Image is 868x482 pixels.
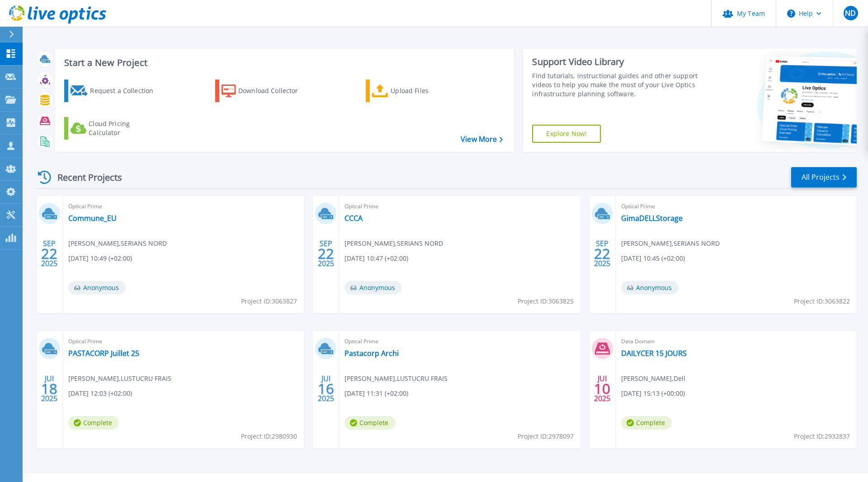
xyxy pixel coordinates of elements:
[68,337,298,346] span: Optical Prime
[68,416,119,430] span: Complete
[366,80,467,102] a: Upload Files
[89,119,161,137] div: Cloud Pricing Calculator
[344,201,575,211] span: Optical Prime
[845,9,856,17] span: ND
[68,349,139,358] a: PASTACORP Juillet 25
[68,201,298,211] span: Optical Prime
[621,253,685,263] span: [DATE] 10:45 (+02:00)
[621,239,720,248] span: [PERSON_NAME] , SERIANS NORD
[532,125,601,143] a: Explore Now!
[594,372,611,405] div: JUI 2025
[594,237,611,270] div: SEP 2025
[621,281,679,295] span: Anonymous
[68,239,167,248] span: [PERSON_NAME] , SERIANS NORD
[344,416,395,430] span: Complete
[794,296,850,306] span: Project ID: 3063822
[68,374,171,384] span: [PERSON_NAME] , LUSTUCRU FRAIS
[344,214,363,223] a: CCCA
[391,82,463,100] div: Upload Files
[64,58,503,68] h3: Start a New Project
[64,117,165,140] a: Cloud Pricing Calculator
[68,214,117,223] a: Commune_EU
[518,296,574,306] span: Project ID: 3063825
[241,296,297,306] span: Project ID: 3063827
[344,337,575,346] span: Optical Prime
[621,374,685,384] span: [PERSON_NAME] , Dell
[317,372,335,405] div: JUI 2025
[594,250,610,257] span: 22
[621,349,687,358] a: DAILYCER 15 JOURS
[518,431,574,441] span: Project ID: 2978097
[344,253,408,263] span: [DATE] 10:47 (+02:00)
[621,416,672,430] span: Complete
[344,388,408,398] span: [DATE] 11:31 (+02:00)
[241,431,297,441] span: Project ID: 2980930
[41,237,58,270] div: SEP 2025
[41,250,57,257] span: 22
[68,253,132,263] span: [DATE] 10:49 (+02:00)
[532,56,702,68] div: Support Video Library
[68,281,126,295] span: Anonymous
[344,281,402,295] span: Anonymous
[238,82,311,100] div: Download Collector
[791,167,857,187] a: All Projects
[215,80,316,102] a: Download Collector
[41,372,58,405] div: JUI 2025
[621,214,683,223] a: GimaDELLStorage
[317,237,335,270] div: SEP 2025
[68,388,132,398] span: [DATE] 12:03 (+02:00)
[621,337,851,346] span: Data Domain
[344,374,448,384] span: [PERSON_NAME] , LUSTUCRU FRAIS
[90,82,162,100] div: Request a Collection
[41,385,57,393] span: 18
[794,431,850,441] span: Project ID: 2932837
[532,71,702,98] div: Find tutorials, instructional guides and other support videos to help you make the most of your L...
[344,349,399,358] a: Pastacorp Archi
[64,80,165,102] a: Request a Collection
[344,239,443,248] span: [PERSON_NAME] , SERIANS NORD
[621,201,851,211] span: Optical Prime
[461,135,503,144] a: View More
[318,250,334,257] span: 22
[35,166,134,188] div: Recent Projects
[594,385,610,393] span: 10
[318,385,334,393] span: 16
[621,388,685,398] span: [DATE] 15:13 (+00:00)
